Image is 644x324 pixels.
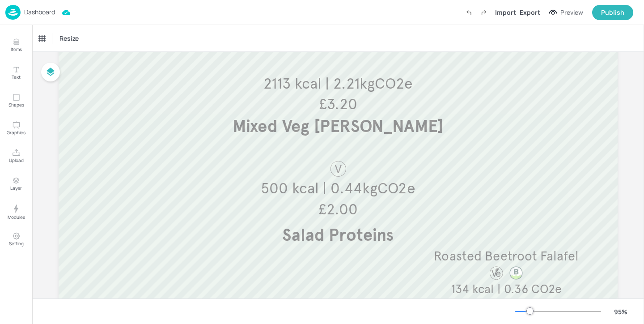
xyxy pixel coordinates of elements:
div: Preview [560,8,583,17]
span: Mixed Veg [PERSON_NAME] [233,116,443,137]
div: Import [495,8,516,17]
label: Redo (Ctrl + Y) [476,5,491,20]
span: 500 kcal | 0.44kgCO2e [261,179,415,198]
p: Dashboard [24,9,55,15]
span: 134 kcal | 0.36 CO2e [451,281,562,296]
span: Roasted Beetroot Falafel [434,248,578,264]
span: 2113 kcal | 2.21kgCO2e [263,74,413,93]
div: 95 % [610,307,631,316]
div: Publish [601,8,624,17]
label: Undo (Ctrl + Z) [461,5,476,20]
button: Preview [544,6,589,19]
span: Salad Proteins [282,225,394,246]
span: £2.00 [318,200,357,218]
span: Resize [58,34,80,43]
img: logo-86c26b7e.jpg [5,5,21,20]
div: Export [520,8,540,17]
button: Publish [592,5,633,20]
span: £3.20 [319,95,357,114]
